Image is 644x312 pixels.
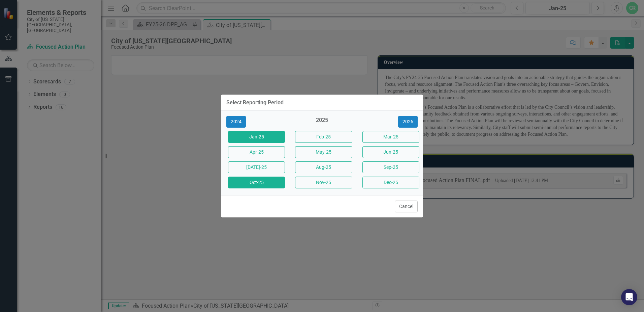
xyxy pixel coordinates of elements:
[295,177,352,188] button: Nov-25
[226,100,284,106] div: Select Reporting Period
[295,161,352,173] button: Aug-25
[295,131,352,143] button: Feb-25
[621,289,637,305] div: Open Intercom Messenger
[362,131,419,143] button: Mar-25
[228,161,285,173] button: [DATE]-25
[398,116,418,128] button: 2026
[228,146,285,158] button: Apr-25
[295,146,352,158] button: May-25
[395,201,418,212] button: Cancel
[228,131,285,143] button: Jan-25
[293,116,350,128] div: 2025
[226,116,246,128] button: 2024
[228,177,285,188] button: Oct-25
[362,161,419,173] button: Sep-25
[362,177,419,188] button: Dec-25
[362,146,419,158] button: Jun-25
